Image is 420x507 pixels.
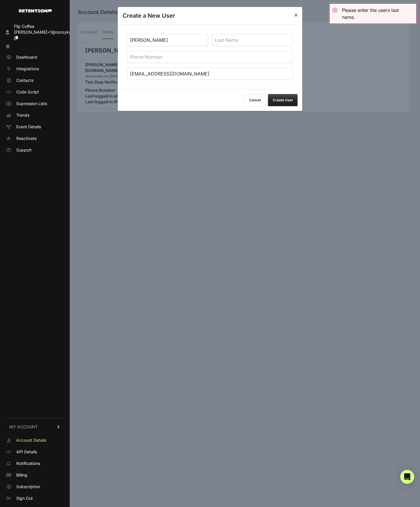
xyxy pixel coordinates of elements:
[3,87,66,97] a: Code Script
[3,76,66,85] a: Contacts
[16,495,33,501] span: Sign Out
[3,99,66,108] a: Supression Lists
[3,145,66,155] a: Support
[3,53,66,62] a: Dashboard
[212,34,293,46] input: Last Name
[16,66,39,72] span: Integrations
[400,470,414,484] div: Open Intercom Messenger
[127,34,208,46] input: First Name
[16,136,37,141] span: Reactivate
[268,94,298,106] button: Create User
[16,89,39,95] span: Code Script
[16,472,27,478] span: Billing
[244,94,266,106] button: Cancel
[3,494,66,503] a: Sign Out
[19,9,52,12] img: Retention.com
[14,30,79,35] span: [PERSON_NAME]+1@rockykana...
[3,64,66,73] a: Integrations
[16,484,40,490] span: Subscription
[3,418,66,436] a: MY ACCOUNT
[3,22,66,43] a: Flip Coffee [PERSON_NAME]+1@rockykana...
[3,459,66,468] a: Notifications
[16,461,40,466] span: Notifications
[3,122,66,131] a: Event Details
[127,68,293,80] input: Email Address
[16,449,37,455] span: API Details
[3,111,66,120] a: Trends
[3,436,66,445] a: Account Details
[123,12,175,20] h3: Create a New User
[3,470,66,480] a: Billing
[127,51,293,63] input: Phone Number
[16,77,33,83] span: Contacts
[9,424,38,430] span: MY ACCOUNT
[342,7,413,21] div: Please enter the users last name.
[3,134,66,143] a: Reactivate
[16,437,46,443] span: Account Details
[3,482,66,491] a: Subscription
[16,112,29,118] span: Trends
[3,447,66,457] a: API Details
[16,101,47,107] span: Supression Lists
[16,124,41,130] span: Event Details
[16,147,32,153] span: Support
[16,54,37,60] span: Dashboard
[14,24,79,29] div: Flip Coffee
